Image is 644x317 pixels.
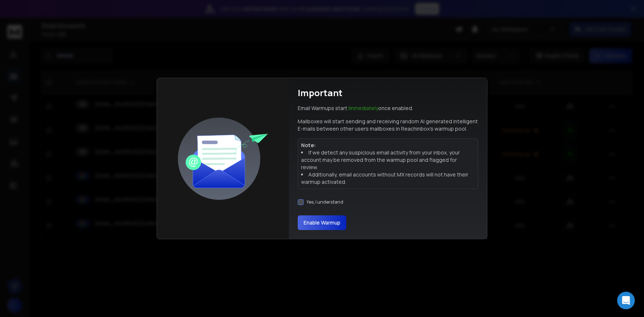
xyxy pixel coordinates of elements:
[298,105,413,112] p: Email Warmups start once enabled.
[617,292,635,309] div: Open Intercom Messenger
[298,118,478,132] p: Mailboxes will start sending and receiving random AI generated intelligent E-mails between other ...
[301,142,475,149] p: Note:
[301,149,475,171] li: If we detect any suspicious email activity from your inbox, your account may be removed from the ...
[301,171,475,186] li: Additionally, email accounts without MX records will not have their warmup activated.
[298,215,346,230] button: Enable Warmup
[307,199,343,205] label: Yes, I understand
[298,87,343,99] h1: Important
[348,105,378,112] span: Immediately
